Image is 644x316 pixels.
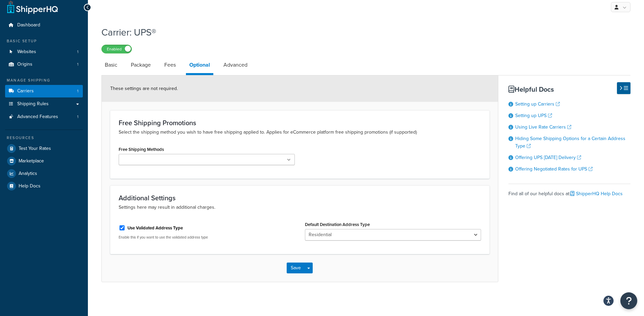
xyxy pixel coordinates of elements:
[77,88,78,94] span: 1
[508,86,630,93] h3: Helpful Docs
[5,38,83,44] div: Basic Setup
[5,46,83,58] li: Websites
[119,119,481,127] h3: Free Shipping Promotions
[5,85,83,97] li: Carriers
[127,57,154,73] a: Package
[287,263,305,273] button: Save
[220,57,251,73] a: Advanced
[19,146,51,152] span: Test Your Rates
[19,183,41,189] span: Help Docs
[5,58,83,71] a: Origins1
[5,180,83,192] a: Help Docs
[119,194,481,202] h3: Additional Settings
[186,57,213,75] a: Optional
[5,155,83,167] a: Marketplace
[515,123,571,131] a: Using Live Rate Carriers
[77,62,78,67] span: 1
[5,19,83,31] a: Dashboard
[17,114,58,120] span: Advanced Features
[127,225,183,231] label: Use Validated Address Type
[119,147,164,152] label: Free Shipping Methods
[17,88,34,94] span: Carriers
[5,98,83,110] a: Shipping Rules
[19,171,37,177] span: Analytics
[101,26,622,39] h1: Carrier: UPS®
[161,57,179,73] a: Fees
[77,49,78,55] span: 1
[17,49,36,55] span: Websites
[515,135,625,150] a: Hiding Some Shipping Options for a Certain Address Type
[5,46,83,58] a: Websites1
[305,222,370,227] label: Default Destination Address Type
[5,135,83,141] div: Resources
[5,111,83,123] li: Advanced Features
[620,292,637,309] button: Open Resource Center
[102,45,132,53] label: Enabled
[5,142,83,155] a: Test Your Rates
[110,85,178,92] span: These settings are not required.
[515,100,560,108] a: Setting up Carriers
[515,112,552,119] a: Setting up UPS
[17,101,49,107] span: Shipping Rules
[119,129,481,136] p: Select the shipping method you wish to have free shipping applied to. Applies for eCommerce platf...
[617,82,630,94] button: Hide Help Docs
[515,165,593,173] a: Offering Negotiated Rates for UPS
[101,57,121,73] a: Basic
[508,184,630,199] div: Find all of our helpful docs at:
[5,77,83,83] div: Manage Shipping
[119,204,481,211] p: Settings here may result in additional charges.
[17,62,32,67] span: Origins
[515,154,581,161] a: Offering UPS [DATE] Delivery
[5,111,83,123] a: Advanced Features1
[5,167,83,180] a: Analytics
[570,190,623,197] a: ShipperHQ Help Docs
[119,235,295,240] p: Enable this if you want to use the validated address type
[77,114,78,120] span: 1
[19,158,44,164] span: Marketplace
[17,22,40,28] span: Dashboard
[5,85,83,97] a: Carriers1
[5,58,83,71] li: Origins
